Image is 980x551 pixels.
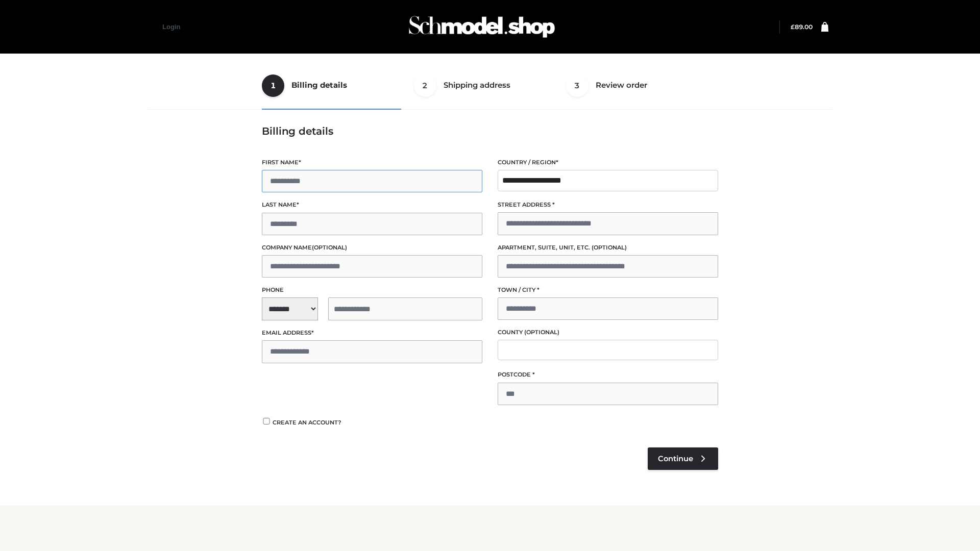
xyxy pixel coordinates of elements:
span: £ [791,23,795,31]
bdi: 89.00 [791,23,813,31]
a: Login [162,23,180,31]
label: County [498,328,718,337]
img: Schmodel Admin 964 [405,7,558,47]
span: Continue [658,454,693,463]
label: Apartment, suite, unit, etc. [498,243,718,253]
label: Street address [498,200,718,210]
span: (optional) [312,244,347,251]
span: Create an account? [273,419,341,426]
label: Phone [262,285,482,295]
label: Email address [262,328,482,338]
label: Last name [262,200,482,210]
h3: Billing details [262,125,718,137]
span: (optional) [524,329,559,336]
label: Country / Region [498,158,718,167]
label: Company name [262,243,482,253]
a: Continue [648,447,718,470]
label: First name [262,158,482,167]
label: Town / City [498,285,718,295]
label: Postcode [498,370,718,380]
a: £89.00 [791,23,813,31]
span: (optional) [592,244,627,251]
input: Create an account? [262,418,271,424]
